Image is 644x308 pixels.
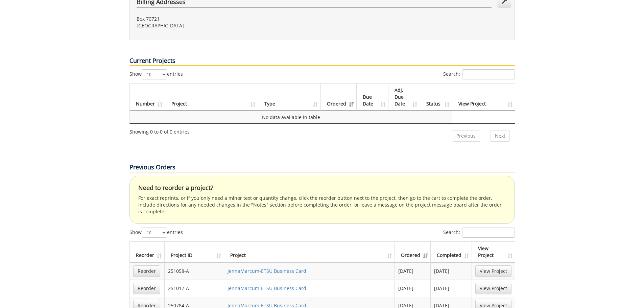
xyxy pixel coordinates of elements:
[472,242,515,262] th: View Project: activate to sort column ascending
[228,268,306,274] a: JennaMarcum-ETSU Business Card
[142,228,167,238] select: Showentries
[228,285,306,291] a: JennaMarcum-ETSU Business Card
[138,185,506,191] h4: Need to reorder a project?
[142,69,167,79] select: Showentries
[138,195,506,215] p: For exact reprints, or if you only need a minor text or quantity change, click the reorder button...
[133,283,160,294] a: Reorder
[452,84,515,111] th: View Project: activate to sort column ascending
[431,262,472,280] td: [DATE]
[475,283,511,294] a: View Project
[395,280,431,297] td: [DATE]
[130,242,165,262] th: Reorder: activate to sort column ascending
[137,22,317,29] p: [GEOGRAPHIC_DATA]
[462,228,515,238] input: Search:
[165,262,224,280] td: 251058-A
[420,84,452,111] th: Status: activate to sort column ascending
[224,242,395,262] th: Project: activate to sort column ascending
[475,265,511,277] a: View Project
[165,280,224,297] td: 251017-A
[130,84,165,111] th: Number: activate to sort column ascending
[165,84,259,111] th: Project: activate to sort column ascending
[133,265,160,277] a: Reorder
[129,228,183,238] label: Show entries
[129,56,515,66] p: Current Projects
[431,280,472,297] td: [DATE]
[137,16,317,22] p: Box 70721
[258,84,321,111] th: Type: activate to sort column ascending
[388,84,420,111] th: Adj. Due Date: activate to sort column ascending
[357,84,388,111] th: Due Date: activate to sort column ascending
[321,84,357,111] th: Ordered: activate to sort column ascending
[165,242,224,262] th: Project ID: activate to sort column ascending
[431,242,472,262] th: Completed: activate to sort column ascending
[395,242,431,262] th: Ordered: activate to sort column ascending
[130,111,453,123] td: No data available in table
[452,130,480,142] a: Previous
[443,69,515,79] label: Search:
[129,69,183,79] label: Show entries
[443,228,515,238] label: Search:
[491,130,510,142] a: Next
[395,262,431,280] td: [DATE]
[462,69,515,79] input: Search:
[129,126,190,135] div: Showing 0 to 0 of 0 entries
[129,163,515,172] p: Previous Orders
